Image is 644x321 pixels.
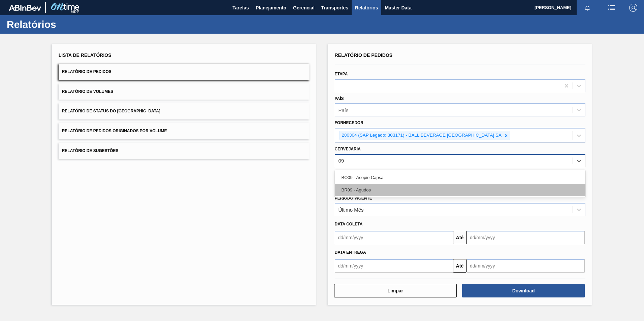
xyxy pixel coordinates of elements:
[335,96,344,101] label: País
[385,4,411,12] span: Master Data
[466,231,585,244] input: dd/mm/yyyy
[7,21,126,28] h1: Relatórios
[339,107,349,113] div: País
[62,148,119,153] span: Relatório de Sugestões
[256,4,286,12] span: Planejamento
[335,171,586,184] div: BO09 - Acopio Capsa
[629,4,637,12] img: Logout
[9,5,41,11] img: TNhmsLtSVTkK8tSr43FrP2fwEKptu5GPRR3wAAAABJRU5ErkJggg==
[335,196,372,201] label: Período Vigente
[335,184,586,196] div: BR09 - Agudos
[453,231,466,244] button: Até
[335,250,366,255] span: Data Entrega
[59,123,310,139] button: Relatório de Pedidos Originados por Volume
[335,72,348,76] label: Etapa
[462,284,585,297] button: Download
[453,259,466,273] button: Até
[62,109,160,113] span: Relatório de Status do [GEOGRAPHIC_DATA]
[62,69,111,74] span: Relatório de Pedidos
[608,4,616,12] img: userActions
[466,259,585,273] input: dd/mm/yyyy
[577,3,598,12] button: Notificações
[59,64,310,80] button: Relatório de Pedidos
[335,120,363,125] label: Fornecedor
[335,52,393,58] span: Relatório de Pedidos
[59,52,111,58] span: Lista de Relatórios
[340,131,503,140] div: 280304 (SAP Legado: 303171) - BALL BEVERAGE [GEOGRAPHIC_DATA] SA
[62,129,167,133] span: Relatório de Pedidos Originados por Volume
[321,4,348,12] span: Transportes
[62,89,113,94] span: Relatório de Volumes
[334,284,457,297] button: Limpar
[335,259,453,273] input: dd/mm/yyyy
[293,4,315,12] span: Gerencial
[355,4,378,12] span: Relatórios
[232,4,249,12] span: Tarefas
[335,147,361,151] label: Cervejaria
[59,143,310,159] button: Relatório de Sugestões
[339,207,364,213] div: Último Mês
[59,83,310,100] button: Relatório de Volumes
[335,222,363,226] span: Data coleta
[335,231,453,244] input: dd/mm/yyyy
[59,103,310,119] button: Relatório de Status do [GEOGRAPHIC_DATA]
